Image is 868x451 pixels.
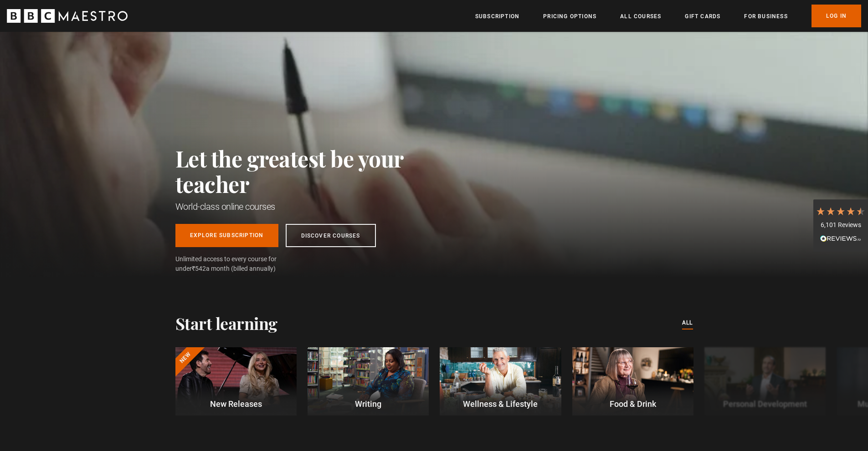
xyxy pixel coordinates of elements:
[813,199,868,252] div: 6,101 ReviewsRead All Reviews
[175,224,278,247] a: Explore Subscription
[572,398,693,410] p: Food & Drink
[7,9,128,23] svg: BBC Maestro
[685,12,720,21] a: Gift Cards
[704,347,826,416] a: Personal Development
[816,234,866,245] div: Read All Reviews
[175,254,298,274] span: Unlimited access to every course for under a month (billed annually)
[812,5,861,27] a: Log In
[543,12,596,21] a: Pricing Options
[820,235,861,242] img: REVIEWS.io
[572,347,693,416] a: Food & Drink
[440,398,561,410] p: Wellness & Lifestyle
[175,398,296,410] p: New Releases
[308,347,429,416] a: Writing
[816,221,866,230] div: 6,101 Reviews
[175,146,444,197] h2: Let the greatest be your teacher
[192,265,206,272] span: ₹542
[620,12,661,21] a: All Courses
[704,398,826,410] p: Personal Development
[440,347,561,416] a: Wellness & Lifestyle
[682,318,693,328] a: All
[744,12,787,21] a: For business
[175,347,297,416] a: New New Releases
[816,206,866,216] div: 4.7 Stars
[286,224,376,247] a: Discover Courses
[175,200,444,213] h1: World-class online courses
[175,314,277,333] h2: Start learning
[475,5,861,27] nav: Primary
[308,398,429,410] p: Writing
[475,12,519,21] a: Subscription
